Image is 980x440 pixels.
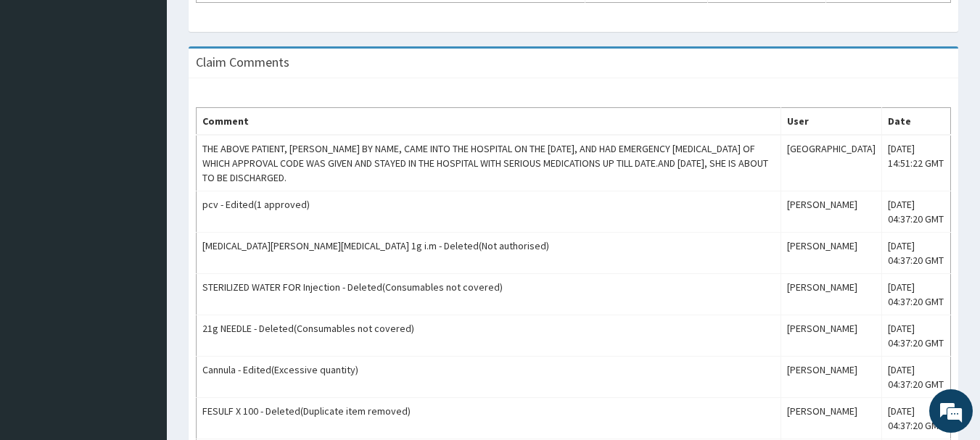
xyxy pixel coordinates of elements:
[197,233,781,274] td: [MEDICAL_DATA][PERSON_NAME][MEDICAL_DATA] 1g i.m - Deleted(Not authorised)
[781,191,882,233] td: [PERSON_NAME]
[882,108,951,136] th: Date
[197,315,781,357] td: 21g NEEDLE - Deleted(Consumables not covered)
[7,289,276,340] textarea: Type your message and hit 'Enter'
[197,274,781,315] td: STERILIZED WATER FOR Injection - Deleted(Consumables not covered)
[197,398,781,439] td: FESULF X 100 - Deleted(Duplicate item removed)
[882,315,951,357] td: [DATE] 04:37:20 GMT
[238,7,273,42] div: Minimize live chat window
[781,357,882,398] td: [PERSON_NAME]
[196,56,289,69] h3: Claim Comments
[882,357,951,398] td: [DATE] 04:37:20 GMT
[781,108,882,136] th: User
[882,191,951,233] td: [DATE] 04:37:20 GMT
[84,129,200,275] span: We're online!
[75,81,244,100] div: Chat with us now
[781,135,882,191] td: [GEOGRAPHIC_DATA]
[882,274,951,315] td: [DATE] 04:37:20 GMT
[197,191,781,233] td: pcv - Edited(1 approved)
[781,315,882,357] td: [PERSON_NAME]
[197,357,781,398] td: Cannula - Edited(Excessive quantity)
[197,108,781,136] th: Comment
[882,398,951,439] td: [DATE] 04:37:20 GMT
[781,398,882,439] td: [PERSON_NAME]
[882,233,951,274] td: [DATE] 04:37:20 GMT
[882,135,951,191] td: [DATE] 14:51:22 GMT
[781,274,882,315] td: [PERSON_NAME]
[197,135,781,191] td: THE ABOVE PATIENT, [PERSON_NAME] BY NAME, CAME INTO THE HOSPITAL ON THE [DATE], AND HAD EMERGENCY...
[27,72,59,109] img: d_794563401_company_1708531726252_794563401
[781,233,882,274] td: [PERSON_NAME]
